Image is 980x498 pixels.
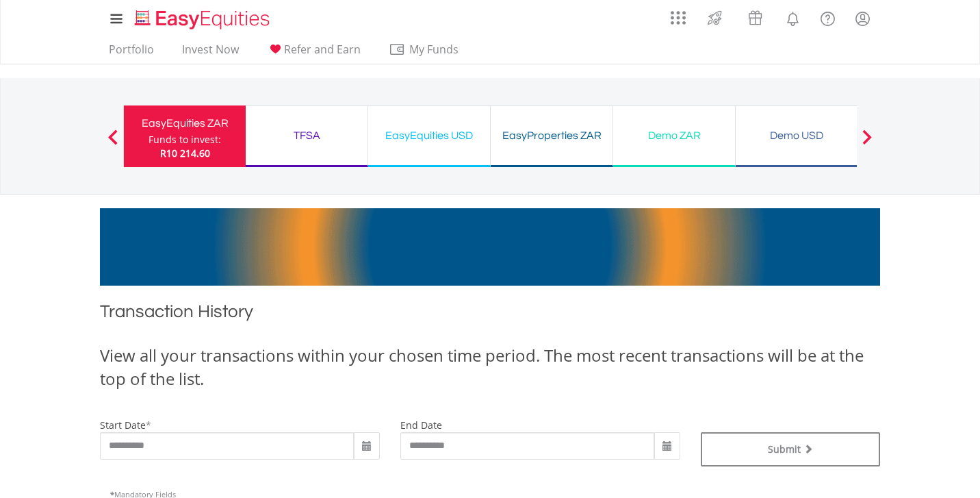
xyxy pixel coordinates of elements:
button: Next [853,136,881,150]
div: TFSA [254,126,359,145]
button: Submit [701,432,881,466]
div: Funds to invest: [149,133,221,147]
a: Notifications [775,3,810,31]
a: AppsGrid [662,3,695,25]
label: end date [400,419,442,432]
a: FAQ's and Support [810,3,845,31]
label: start date [100,419,146,432]
img: EasyMortage Promotion Banner [100,208,880,286]
span: My Funds [389,40,478,58]
img: vouchers-v2.svg [744,7,766,29]
a: Home page [129,3,275,31]
div: EasyProperties ZAR [499,126,604,145]
button: Previous [99,136,127,150]
div: View all your transactions within your chosen time period. The most recent transactions will be a... [100,344,880,391]
a: Invest Now [177,42,244,64]
span: R10 214.60 [160,147,210,160]
a: Refer and Earn [261,42,366,64]
img: grid-menu-icon.svg [671,10,686,25]
a: Vouchers [735,3,775,29]
div: Demo ZAR [621,126,727,145]
div: EasyEquities ZAR [132,114,237,133]
img: thrive-v2.svg [704,7,726,29]
div: EasyEquities USD [376,126,482,145]
img: EasyEquities_Logo.png [132,8,275,31]
a: Portfolio [103,42,159,64]
h1: Transaction History [100,299,880,330]
a: My Profile [845,3,880,34]
div: Demo USD [744,126,849,145]
span: Refer and Earn [284,42,361,57]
